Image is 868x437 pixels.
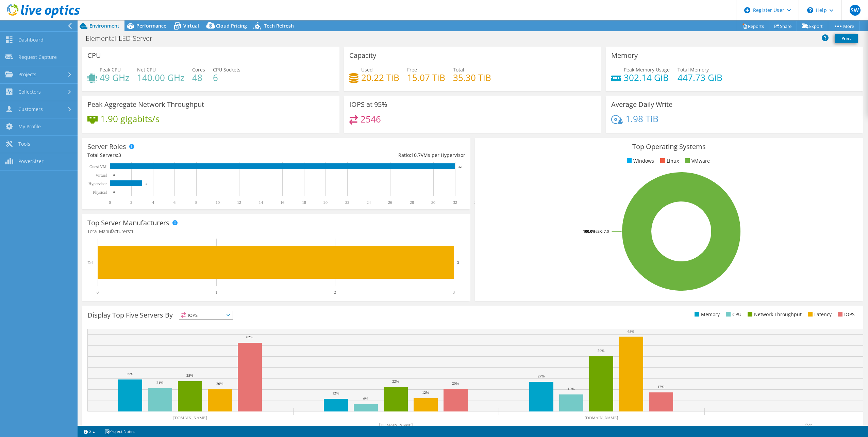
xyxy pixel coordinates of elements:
text: 29% [127,372,133,376]
text: 6% [363,396,368,401]
text: 24 [367,200,371,205]
text: 62% [246,335,253,339]
span: SW [850,5,861,16]
h3: Server Roles [87,143,126,150]
li: Latency [806,311,832,318]
h4: 35.30 TiB [453,74,491,81]
span: Cloud Pricing [216,22,247,29]
span: Performance [136,22,166,29]
text: 6 [173,200,176,205]
li: Windows [625,157,654,165]
span: Net CPU [137,66,156,73]
h4: 2546 [361,115,381,123]
text: 30 [431,200,435,205]
h3: Capacity [349,52,376,59]
li: CPU [724,311,741,318]
span: Total [453,66,464,73]
h3: CPU [87,52,101,59]
span: Virtual [183,22,199,29]
text: 3 [457,260,459,264]
h4: 15.07 TiB [407,74,445,81]
text: 17% [657,385,664,389]
span: 1 [131,228,134,234]
span: Peak CPU [100,66,121,73]
span: Used [361,66,373,73]
text: 1 [215,290,217,295]
span: Peak Memory Usage [624,66,670,73]
h4: 1.90 gigabits/s [100,115,160,123]
text: [DOMAIN_NAME] [173,416,207,420]
a: More [828,21,859,31]
h4: 48 [192,74,205,81]
h4: 6 [213,74,240,81]
text: 20% [452,381,459,385]
text: [DOMAIN_NAME] [379,423,413,427]
h3: IOPS at 95% [349,101,387,108]
h3: Peak Aggregate Network Throughput [87,101,204,108]
span: CPU Sockets [213,66,240,73]
text: 28 [410,200,414,205]
a: Project Notes [100,427,139,436]
text: 12 [237,200,241,205]
span: Environment [89,22,119,29]
text: 18 [302,200,306,205]
h4: 1.98 TiB [625,115,658,123]
h4: Total Manufacturers: [87,228,465,235]
li: IOPS [836,311,855,318]
text: 0 [109,200,111,205]
text: 0 [113,191,115,194]
span: 3 [118,152,121,158]
text: 10 [216,200,220,205]
text: 3 [453,290,455,295]
text: 12% [332,391,339,395]
text: 3 [146,182,147,185]
h3: Average Daily Write [611,101,672,108]
span: 10.7 [411,152,421,158]
text: 50% [598,349,604,353]
text: 0 [113,174,115,177]
text: 20% [216,382,223,386]
text: 15% [568,387,574,391]
text: 68% [628,329,634,334]
text: Physical [93,190,107,195]
div: Total Servers: [87,151,276,159]
text: 20 [323,200,328,205]
h1: Elemental-LED-Server [83,35,163,42]
text: 32 [453,200,457,205]
h3: Memory [611,52,638,59]
text: 2 [334,290,336,295]
a: 2 [79,427,100,436]
text: 4 [152,200,154,205]
h4: 302.14 GiB [624,74,670,81]
a: Share [769,21,797,31]
text: 2 [130,200,132,205]
a: Export [797,21,828,31]
text: Virtual [96,173,107,178]
text: 26 [388,200,392,205]
text: Guest VM [89,164,106,169]
text: 28% [186,373,193,377]
h4: 49 GHz [100,74,129,81]
text: [DOMAIN_NAME] [585,416,618,420]
li: Memory [693,311,720,318]
a: Reports [737,21,769,31]
div: Ratio: VMs per Hypervisor [276,151,465,159]
text: 32 [458,165,462,168]
text: 8 [195,200,197,205]
span: Free [407,66,417,73]
span: IOPS [179,311,233,319]
a: Print [835,34,858,43]
h4: 20.22 TiB [361,74,399,81]
tspan: ESXi 7.0 [596,229,609,234]
h4: 140.00 GHz [137,74,184,81]
text: 0 [97,290,99,295]
text: 16 [280,200,284,205]
span: Cores [192,66,205,73]
h3: Top Operating Systems [480,143,858,150]
tspan: 100.0% [583,229,596,234]
span: Tech Refresh [264,22,294,29]
span: Total Memory [678,66,709,73]
h3: Top Server Manufacturers [87,219,169,227]
text: 27% [538,374,545,378]
text: 12% [422,390,429,394]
